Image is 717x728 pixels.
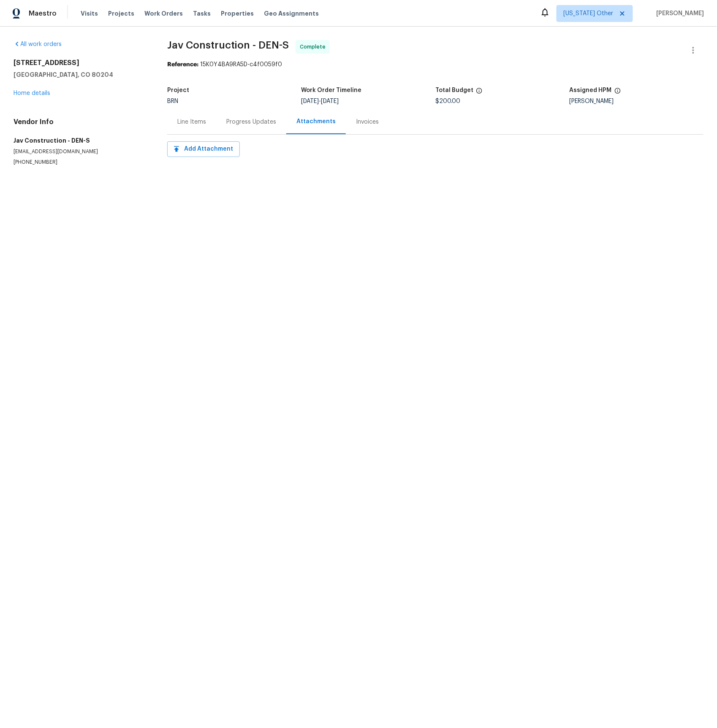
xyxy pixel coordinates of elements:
b: Reference: [167,62,198,68]
span: Projects [108,9,134,18]
span: Work Orders [144,9,183,18]
h2: [STREET_ADDRESS] [14,59,147,67]
div: Progress Updates [226,118,276,126]
span: The hpm assigned to this work order. [614,87,621,98]
span: [US_STATE] Other [564,9,614,18]
h5: Work Order Timeline [301,87,362,93]
div: 15K0Y4BA9RA5D-c4f0059f0 [167,60,703,69]
h5: [GEOGRAPHIC_DATA], CO 80204 [14,70,147,79]
h5: Assigned HPM [570,87,612,93]
span: Visits [81,9,98,18]
h4: Vendor Info [14,118,147,126]
p: [PHONE_NUMBER] [14,159,147,166]
span: Add Attachment [174,144,233,154]
h5: Total Budget [435,87,473,93]
a: Home details [14,90,50,96]
span: Properties [221,9,254,18]
span: Geo Assignments [264,9,319,18]
span: [DATE] [301,98,319,104]
a: All work orders [14,41,62,47]
div: Invoices [356,118,379,126]
span: $200.00 [435,98,460,104]
span: - [301,98,339,104]
div: Line Items [177,118,206,126]
span: [DATE] [321,98,339,104]
div: [PERSON_NAME] [570,98,704,104]
span: BRN [167,98,178,104]
span: Tasks [193,11,211,16]
span: Maestro [29,9,57,18]
span: Jav Construction - DEN-S [167,40,289,50]
span: The total cost of line items that have been proposed by Opendoor. This sum includes line items th... [476,87,483,98]
div: Attachments [296,117,336,126]
h5: Project [167,87,189,93]
h5: Jav Construction - DEN-S [14,136,147,145]
span: Complete [300,43,329,51]
p: [EMAIL_ADDRESS][DOMAIN_NAME] [14,148,147,155]
button: Add Attachment [167,141,240,157]
span: [PERSON_NAME] [653,9,704,18]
